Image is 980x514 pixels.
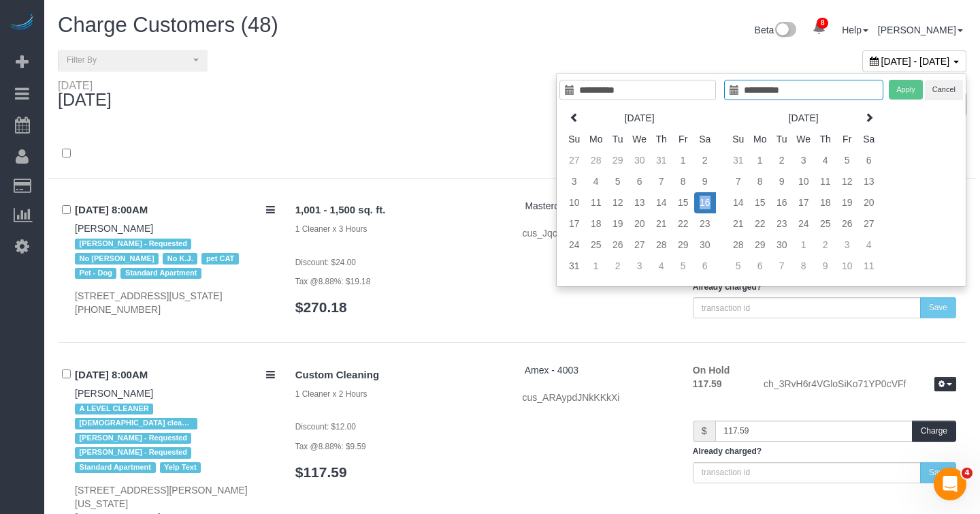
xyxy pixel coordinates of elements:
[629,235,651,256] td: 27
[295,369,502,381] h4: Custom Cleaning
[629,256,651,277] td: 3
[728,256,749,277] td: 5
[75,433,191,444] span: [PERSON_NAME] - Requested
[858,171,880,192] td: 13
[585,192,607,213] td: 11
[693,447,956,456] h5: Already charged?
[295,205,502,216] h4: 1,001 - 1,500 sq. ft.
[881,56,950,67] span: [DATE] - [DATE]
[75,268,116,279] span: Pet - Dog
[836,192,858,213] td: 19
[694,150,716,171] td: 2
[793,171,815,192] td: 10
[836,171,858,192] td: 12
[75,239,191,250] span: [PERSON_NAME] - Requested
[651,213,672,235] td: 21
[694,256,716,277] td: 6
[793,150,815,171] td: 3
[694,129,716,150] th: Sa
[563,235,585,256] td: 24
[878,25,963,35] a: [PERSON_NAME]
[201,253,239,264] span: pet CAT
[585,150,607,171] td: 28
[75,400,275,477] div: Tags
[585,213,607,235] td: 18
[858,213,880,235] td: 27
[58,80,112,91] div: [DATE]
[629,171,651,192] td: 6
[295,442,366,451] small: Tax @8.88%: $9.59
[925,80,963,100] button: Cancel
[585,108,694,129] th: [DATE]
[75,418,197,429] span: [DEMOGRAPHIC_DATA] cleaner only
[523,391,672,404] div: cus_ARAypdJNkKKkXi
[525,365,578,376] a: Amex - 4003
[585,256,607,277] td: 1
[525,200,602,211] a: Mastercard - 2128
[607,129,629,150] th: Tu
[858,192,880,213] td: 20
[815,171,836,192] td: 11
[815,129,836,150] th: Th
[563,192,585,213] td: 10
[728,150,749,171] td: 31
[75,404,153,414] span: A LEVEL CLEANER
[694,235,716,256] td: 30
[75,223,153,234] a: [PERSON_NAME]
[771,150,793,171] td: 2
[58,50,208,71] button: Filter By
[585,235,607,256] td: 25
[563,213,585,235] td: 17
[774,22,796,40] img: New interface
[651,192,672,213] td: 14
[75,369,275,381] h4: [DATE] 8:00AM
[607,150,629,171] td: 29
[563,256,585,277] td: 31
[607,171,629,192] td: 5
[728,213,749,235] td: 21
[749,171,771,192] td: 8
[793,129,815,150] th: We
[836,235,858,256] td: 3
[295,277,371,286] small: Tax @8.88%: $19.18
[771,192,793,213] td: 16
[815,256,836,277] td: 9
[858,235,880,256] td: 4
[672,129,694,150] th: Fr
[771,129,793,150] th: Tu
[629,213,651,235] td: 20
[585,171,607,192] td: 4
[295,464,347,480] a: $117.59
[749,192,771,213] td: 15
[563,129,585,150] th: Su
[815,213,836,235] td: 25
[672,171,694,192] td: 8
[749,235,771,256] td: 29
[793,192,815,213] td: 17
[755,25,797,35] a: Beta
[607,213,629,235] td: 19
[160,462,201,473] span: Yelp Text
[295,299,347,315] a: $270.18
[607,192,629,213] td: 12
[912,421,956,442] button: Charge
[672,213,694,235] td: 22
[75,253,159,264] span: No [PERSON_NAME]
[842,25,868,35] a: Help
[749,213,771,235] td: 22
[858,150,880,171] td: 6
[753,377,966,393] div: ch_3RvH6r4VGloSiKo71YP0cVFf
[858,129,880,150] th: Sa
[672,150,694,171] td: 1
[694,171,716,192] td: 9
[858,256,880,277] td: 11
[771,256,793,277] td: 7
[771,235,793,256] td: 30
[693,462,921,483] input: transaction id
[163,253,197,264] span: No K.J.
[629,192,651,213] td: 13
[651,150,672,171] td: 31
[75,447,191,458] span: [PERSON_NAME] - Requested
[672,256,694,277] td: 5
